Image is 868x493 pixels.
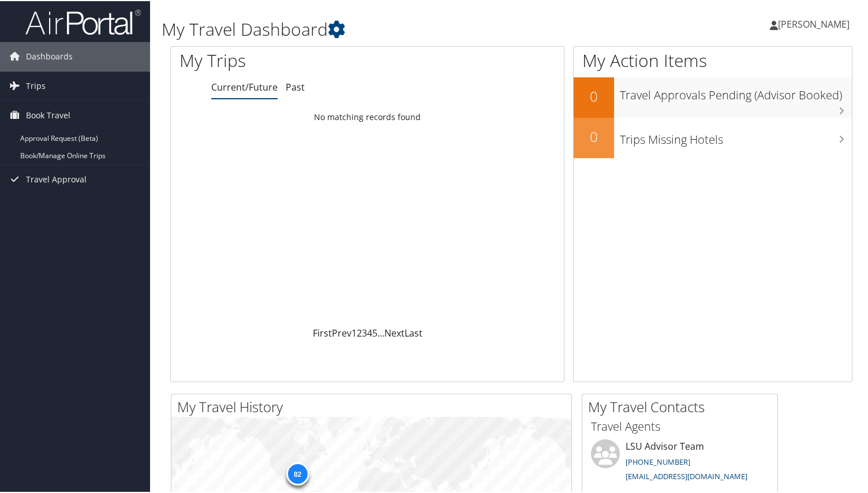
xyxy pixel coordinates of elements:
a: 2 [357,326,362,338]
span: Dashboards [26,41,73,70]
span: Book Travel [26,100,70,129]
span: Travel Approval [26,164,87,193]
h2: 0 [574,85,614,105]
h1: My Travel Dashboard [162,16,628,40]
span: [PERSON_NAME] [778,17,850,29]
a: Last [405,326,422,338]
h3: Trips Missing Hotels [620,125,852,147]
td: No matching records found [171,106,564,126]
a: 3 [362,326,367,338]
a: 5 [372,326,377,338]
img: airportal-logo.png [25,8,141,35]
a: [PHONE_NUMBER] [626,455,690,466]
a: 1 [351,326,357,338]
h2: 0 [574,126,614,145]
a: Next [384,326,405,338]
a: Prev [332,326,351,338]
li: LSU Advisor Team [585,438,775,485]
h2: My Travel Contacts [588,396,777,416]
div: 82 [286,461,309,484]
a: First [313,326,332,338]
a: 4 [367,326,372,338]
a: 0Travel Approvals Pending (Advisor Booked) [574,76,852,117]
span: … [377,326,384,338]
a: 0Trips Missing Hotels [574,117,852,157]
h1: My Action Items [574,47,852,72]
h1: My Trips [179,47,391,72]
h3: Travel Agents [591,417,769,434]
span: Trips [26,70,46,99]
h3: Travel Approvals Pending (Advisor Booked) [620,80,852,102]
a: Current/Future [211,80,278,92]
a: [EMAIL_ADDRESS][DOMAIN_NAME] [626,470,747,480]
h2: My Travel History [177,396,571,416]
a: Past [286,80,305,92]
a: [PERSON_NAME] [770,6,861,40]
